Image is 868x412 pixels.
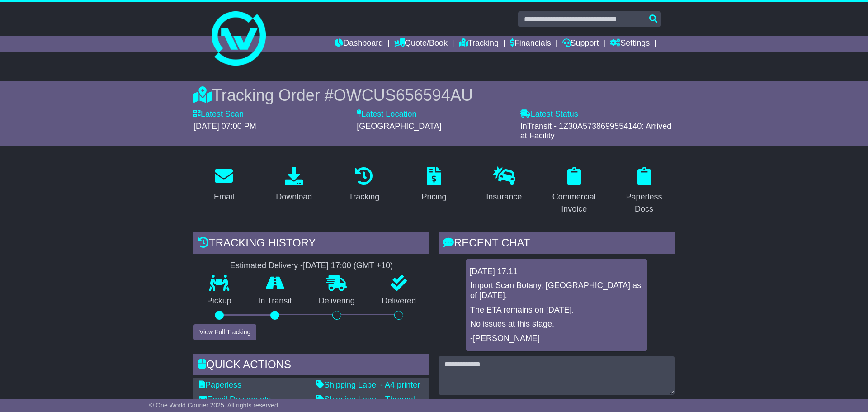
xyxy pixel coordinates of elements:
[193,85,675,105] div: Tracking Order #
[199,380,241,389] a: Paperless
[368,296,430,306] p: Delivered
[199,395,271,404] a: Email Documents
[470,319,643,329] p: No issues at this stage.
[459,36,499,52] a: Tracking
[303,261,393,271] div: [DATE] 17:00 (GMT +10)
[335,36,383,52] a: Dashboard
[357,109,416,119] label: Latest Location
[193,324,256,340] button: View Full Tracking
[193,122,256,131] span: [DATE] 07:00 PM
[149,402,280,409] span: © One World Courier 2025. All rights reserved.
[415,164,452,206] a: Pricing
[270,164,318,206] a: Download
[470,281,643,300] p: Import Scan Botany, [GEOGRAPHIC_DATA] as of [DATE].
[276,191,312,203] div: Download
[470,334,643,344] p: -[PERSON_NAME]
[439,232,675,256] div: RECENT CHAT
[343,164,385,206] a: Tracking
[349,191,379,203] div: Tracking
[193,296,245,306] p: Pickup
[480,164,528,206] a: Insurance
[421,191,446,203] div: Pricing
[305,296,368,306] p: Delivering
[613,164,675,218] a: Paperless Docs
[394,36,448,52] a: Quote/Book
[193,232,429,256] div: Tracking history
[469,267,644,277] div: [DATE] 17:11
[610,36,650,52] a: Settings
[316,380,420,389] a: Shipping Label - A4 printer
[357,122,441,131] span: [GEOGRAPHIC_DATA]
[543,164,604,218] a: Commercial Invoice
[619,191,669,215] div: Paperless Docs
[193,354,429,378] div: Quick Actions
[510,36,551,52] a: Financials
[193,261,429,271] div: Estimated Delivery -
[562,36,599,52] a: Support
[520,109,578,119] label: Latest Status
[549,191,599,215] div: Commercial Invoice
[334,86,473,104] span: OWCUS656594AU
[208,164,240,206] a: Email
[245,296,306,306] p: In Transit
[486,191,522,203] div: Insurance
[214,191,234,203] div: Email
[470,305,643,315] p: The ETA remains on [DATE].
[193,109,244,119] label: Latest Scan
[520,122,672,141] span: InTransit - 1Z30A5738699554140: Arrived at Facility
